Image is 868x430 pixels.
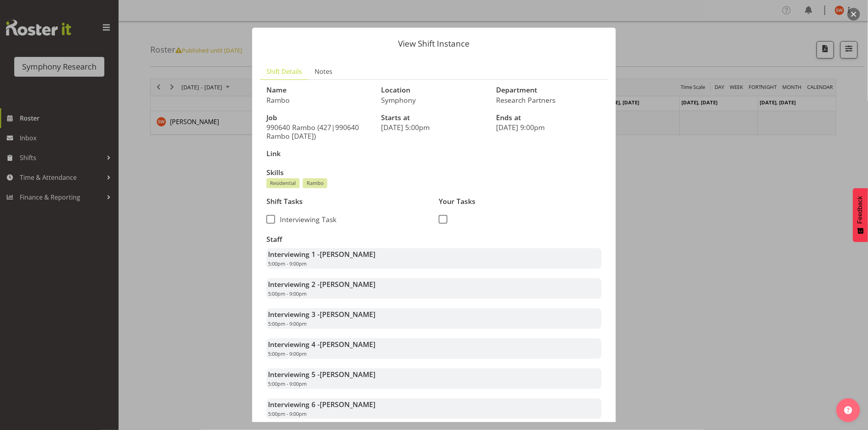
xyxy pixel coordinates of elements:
[496,123,602,132] p: [DATE] 9:00pm
[266,198,429,206] h3: Shift Tasks
[268,279,376,289] strong: Interviewing 2 -
[268,400,376,409] strong: Interviewing 6 -
[268,320,307,327] span: 5:00pm - 9:00pm
[268,410,307,417] span: 5:00pm - 9:00pm
[857,196,864,224] span: Feedback
[320,370,376,379] span: [PERSON_NAME]
[268,309,376,319] strong: Interviewing 3 -
[496,96,602,104] p: Research Partners
[381,123,487,132] p: [DATE] 5:00pm
[266,150,372,158] h3: Link
[381,86,487,94] h3: Location
[844,406,852,414] img: help-xxl-2.png
[268,370,376,379] strong: Interviewing 5 -
[320,249,376,259] span: [PERSON_NAME]
[853,188,868,242] button: Feedback - Show survey
[268,290,307,297] span: 5:00pm - 9:00pm
[268,380,307,387] span: 5:00pm - 9:00pm
[320,309,376,319] span: [PERSON_NAME]
[268,260,307,267] span: 5:00pm - 9:00pm
[268,339,376,349] strong: Interviewing 4 -
[320,279,376,289] span: [PERSON_NAME]
[307,179,324,187] span: Rambo
[320,339,376,349] span: [PERSON_NAME]
[268,249,376,259] strong: Interviewing 1 -
[320,400,376,409] span: [PERSON_NAME]
[266,114,372,122] h3: Job
[266,169,602,177] h3: Skills
[275,215,336,224] span: Interviewing Task
[266,86,372,94] h3: Name
[381,114,487,122] h3: Starts at
[496,86,602,94] h3: Department
[381,96,487,104] p: Symphony
[260,40,608,48] p: View Shift Instance
[266,67,302,76] span: Shift Details
[439,198,602,206] h3: Your Tasks
[268,350,307,357] span: 5:00pm - 9:00pm
[266,123,372,140] p: 990640 Rambo (427|990640 Rambo [DATE])
[270,179,296,187] span: Residential
[496,114,602,122] h3: Ends at
[315,67,332,76] span: Notes
[266,236,602,243] h3: Staff
[266,96,372,104] p: Rambo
